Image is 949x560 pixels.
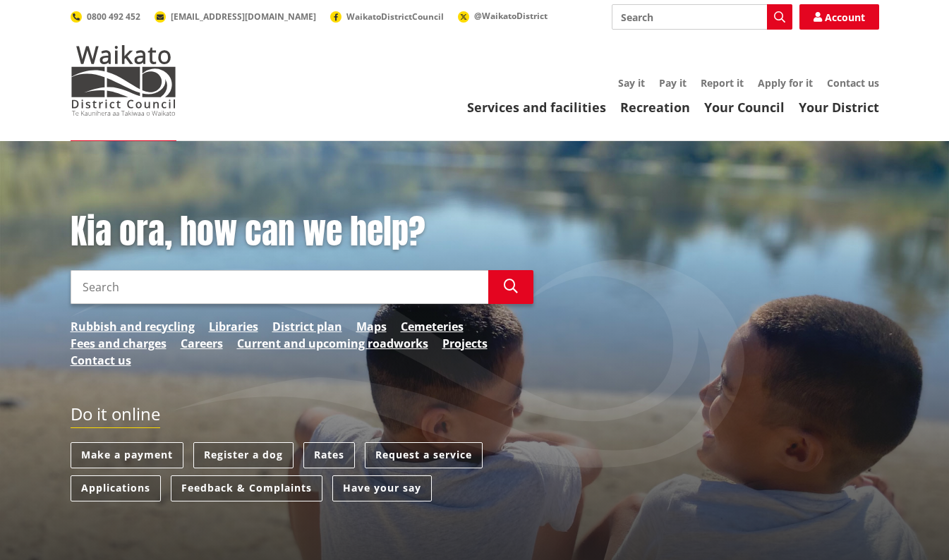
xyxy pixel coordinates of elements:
a: Your District [799,99,879,116]
a: Recreation [620,99,690,116]
a: Pay it [659,76,687,90]
a: Have your say [332,475,432,501]
a: District plan [272,318,342,335]
a: Contact us [827,76,879,90]
a: Libraries [209,318,258,335]
a: Apply for it [758,76,813,90]
a: [EMAIL_ADDRESS][DOMAIN_NAME] [155,11,316,23]
a: Current and upcoming roadworks [237,335,428,352]
span: WaikatoDistrictCouncil [346,11,444,23]
a: Make a payment [71,442,183,468]
span: [EMAIL_ADDRESS][DOMAIN_NAME] [171,11,316,23]
h1: Kia ora, how can we help? [71,212,533,252]
a: Report it [701,76,744,90]
a: Cemeteries [401,318,464,335]
a: Rubbish and recycling [71,318,195,335]
a: @WaikatoDistrict [458,10,548,22]
span: 0800 492 452 [87,11,140,23]
a: Request a service [365,442,483,468]
a: Register a dog [193,442,294,468]
h2: Do it online [71,404,160,429]
a: Fees and charges [71,335,167,352]
a: Your Council [704,99,785,116]
input: Search input [612,4,792,30]
a: Account [799,4,879,30]
a: Applications [71,475,161,501]
input: Search input [71,270,488,304]
a: WaikatoDistrictCouncil [330,11,444,23]
a: Careers [181,335,223,352]
a: Rates [303,442,355,468]
a: 0800 492 452 [71,11,140,23]
a: Say it [618,76,645,90]
a: Services and facilities [467,99,606,116]
a: Projects [442,335,488,352]
a: Feedback & Complaints [171,475,322,501]
a: Maps [356,318,387,335]
span: @WaikatoDistrict [474,10,548,22]
a: Contact us [71,352,131,369]
img: Waikato District Council - Te Kaunihera aa Takiwaa o Waikato [71,45,176,116]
